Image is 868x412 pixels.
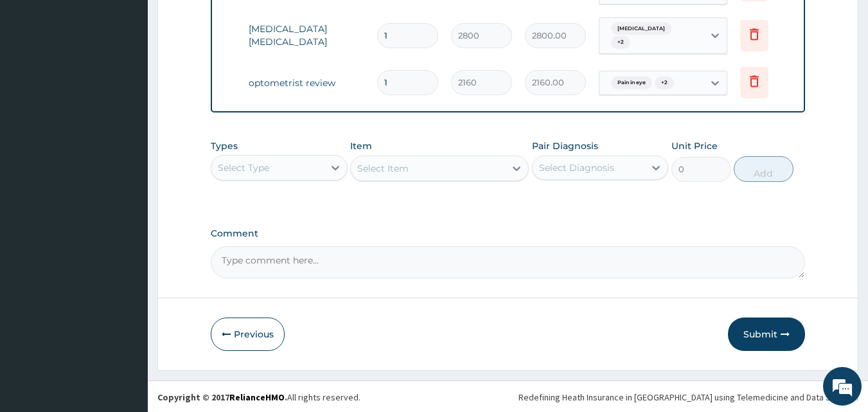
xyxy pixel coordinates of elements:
label: Comment [211,228,806,239]
span: + 2 [655,76,674,89]
button: Previous [211,318,285,351]
td: [MEDICAL_DATA] [MEDICAL_DATA] [242,16,371,55]
textarea: Type your message and hit 'Enter' [6,275,245,320]
div: Select Diagnosis [539,161,614,174]
button: Add [734,156,793,182]
img: d_794563401_company_1708531726252_794563401 [24,64,52,96]
td: optometrist review [242,70,371,96]
label: Unit Price [671,139,718,152]
strong: Copyright © 2017 . [157,391,287,403]
div: Chat with us now [67,72,216,89]
a: RelianceHMO [229,391,285,403]
label: Item [350,139,372,152]
label: Types [211,141,238,152]
span: [MEDICAL_DATA] [611,22,671,35]
div: Redefining Heath Insurance in [GEOGRAPHIC_DATA] using Telemedicine and Data Science! [518,391,858,404]
span: + 2 [611,36,630,49]
label: Pair Diagnosis [532,139,598,152]
button: Submit [728,318,805,351]
div: Minimize live chat window [211,6,242,37]
span: Pain in eye [611,76,652,89]
div: Select Type [218,161,269,174]
span: We're online! [75,124,177,254]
